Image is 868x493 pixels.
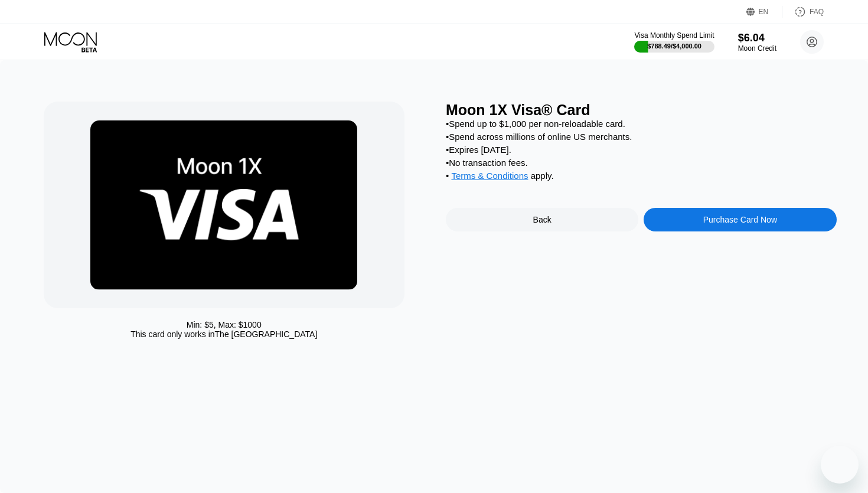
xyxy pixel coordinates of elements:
div: • Expires [DATE]. [446,145,837,155]
div: Moon Credit [738,44,776,53]
div: This card only works in The [GEOGRAPHIC_DATA] [130,329,317,339]
div: • apply . [446,171,837,184]
div: • Spend across millions of online US merchants. [446,132,837,142]
iframe: Button to launch messaging window [821,446,859,484]
div: FAQ [782,6,824,18]
div: $788.49 / $4,000.00 [647,43,701,50]
span: Terms & Conditions [451,171,528,181]
div: $6.04Moon Credit [738,32,776,53]
div: Moon 1X Visa® Card [446,102,837,119]
div: Back [533,215,552,224]
div: Visa Monthly Spend Limit$788.49/$4,000.00 [634,31,714,53]
div: • Spend up to $1,000 per non-reloadable card. [446,119,837,129]
div: Visa Monthly Spend Limit [634,31,714,40]
div: EN [759,8,769,16]
div: Purchase Card Now [644,208,836,231]
div: EN [746,6,782,18]
div: FAQ [810,8,824,16]
div: Purchase Card Now [703,215,777,224]
div: • No transaction fees. [446,158,837,168]
div: Min: $ 5 , Max: $ 1000 [187,320,262,329]
div: Back [446,208,638,231]
div: $6.04 [738,32,776,44]
div: Terms & Conditions [451,171,528,184]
